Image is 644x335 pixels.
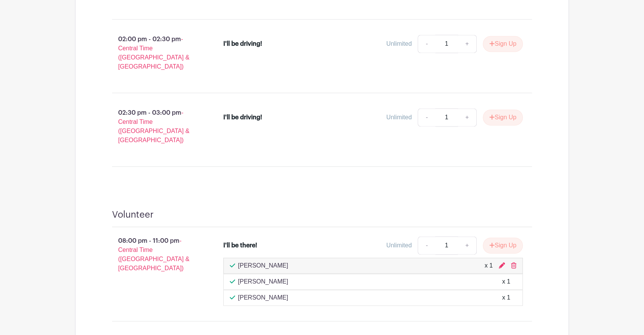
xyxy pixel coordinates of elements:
[502,277,510,286] div: x 1
[223,39,262,48] div: I'll be driving!
[458,236,477,255] a: +
[100,32,211,74] p: 02:00 pm - 02:30 pm
[112,209,154,220] h4: Volunteer
[223,241,257,250] div: I'll be there!
[502,293,510,302] div: x 1
[485,261,493,270] div: x 1
[483,237,523,253] button: Sign Up
[483,109,523,125] button: Sign Up
[386,113,412,122] div: Unlimited
[100,105,211,148] p: 02:30 pm - 03:00 pm
[238,293,288,302] p: [PERSON_NAME]
[458,108,477,127] a: +
[118,237,189,271] span: - Central Time ([GEOGRAPHIC_DATA] & [GEOGRAPHIC_DATA])
[418,35,435,53] a: -
[386,39,412,48] div: Unlimited
[483,36,523,52] button: Sign Up
[418,236,435,255] a: -
[458,35,477,53] a: +
[418,108,435,127] a: -
[386,241,412,250] div: Unlimited
[238,261,288,270] p: [PERSON_NAME]
[238,277,288,286] p: [PERSON_NAME]
[100,233,211,276] p: 08:00 pm - 11:00 pm
[223,113,262,122] div: I'll be driving!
